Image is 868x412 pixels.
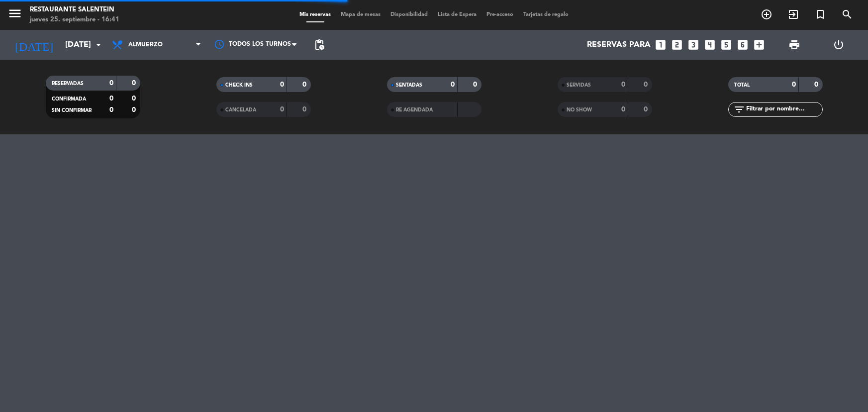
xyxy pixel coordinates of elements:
span: pending_actions [313,39,325,51]
strong: 0 [451,81,455,88]
i: looks_6 [736,38,749,51]
strong: 0 [109,95,113,102]
span: Lista de Espera [433,12,482,17]
strong: 0 [644,81,650,88]
span: CANCELADA [225,107,256,112]
input: Filtrar por nombre... [745,104,822,115]
span: Pre-acceso [482,12,518,17]
strong: 0 [792,81,796,88]
span: RE AGENDADA [396,107,433,112]
span: CONFIRMADA [52,97,86,102]
span: print [788,39,800,51]
span: SIN CONFIRMAR [52,108,92,113]
strong: 0 [621,106,625,113]
i: menu [7,6,22,21]
div: LOG OUT [817,30,861,60]
div: Restaurante Salentein [30,5,119,15]
span: Disponibilidad [386,12,433,17]
i: search [841,8,853,20]
strong: 0 [302,81,308,88]
span: Tarjetas de regalo [518,12,574,17]
span: SENTADAS [396,83,422,88]
span: Mis reservas [294,12,336,17]
strong: 0 [132,106,138,113]
span: Reservas para [587,40,651,50]
span: TOTAL [734,83,750,88]
i: looks_5 [720,38,733,51]
i: looks_two [671,38,683,51]
strong: 0 [302,106,308,113]
strong: 0 [280,106,284,113]
i: turned_in_not [814,8,826,20]
i: looks_4 [703,38,716,51]
strong: 0 [132,95,138,102]
i: power_settings_new [833,39,845,51]
i: [DATE] [7,34,60,56]
strong: 0 [280,81,284,88]
strong: 0 [621,81,625,88]
button: menu [7,6,22,24]
i: add_circle_outline [761,8,772,20]
i: arrow_drop_down [93,39,104,51]
span: Mapa de mesas [336,12,386,17]
strong: 0 [109,80,113,87]
i: looks_3 [687,38,700,51]
i: exit_to_app [787,8,799,20]
i: filter_list [733,103,745,115]
strong: 0 [132,80,138,87]
strong: 0 [473,81,479,88]
strong: 0 [814,81,820,88]
span: SERVIDAS [567,83,591,88]
span: RESERVADAS [52,81,84,86]
strong: 0 [644,106,650,113]
span: CHECK INS [225,83,253,88]
span: NO SHOW [567,107,592,112]
span: Almuerzo [128,41,163,48]
div: jueves 25. septiembre - 16:41 [30,15,119,25]
i: looks_one [654,38,667,51]
i: add_box [753,38,766,51]
strong: 0 [109,106,113,113]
